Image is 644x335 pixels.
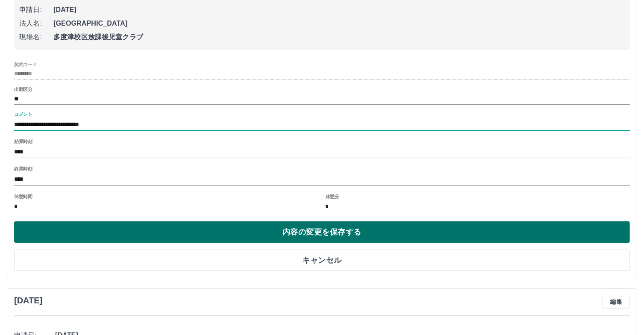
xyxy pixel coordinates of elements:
[53,32,625,42] span: 多度津校区放課後児童クラブ
[19,18,53,29] span: 法人名:
[603,296,630,309] button: 編集
[14,111,32,118] label: コメント
[53,5,625,15] span: [DATE]
[14,61,37,68] label: 契約コード
[14,86,32,93] label: 出勤区分
[14,250,630,271] button: キャンセル
[326,193,339,200] label: 休憩分
[14,138,32,145] label: 始業時刻
[53,18,625,29] span: [GEOGRAPHIC_DATA]
[19,5,53,15] span: 申請日:
[14,193,32,200] label: 休憩時間
[14,166,32,172] label: 終業時刻
[14,296,42,306] h3: [DATE]
[14,221,630,243] button: 内容の変更を保存する
[19,32,53,42] span: 現場名:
